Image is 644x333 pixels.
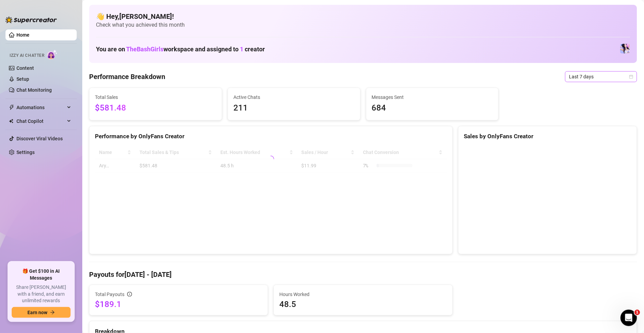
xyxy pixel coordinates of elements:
span: loading [267,156,274,163]
span: Hours Worked [279,291,447,298]
iframe: Intercom live chat [621,310,637,326]
div: Sales by OnlyFans Creator [464,132,631,141]
span: Active Chats [233,93,355,101]
span: Share [PERSON_NAME] with a friend, and earn unlimited rewards [12,284,71,304]
span: Total Payouts [95,291,124,298]
img: AI Chatter [47,50,58,60]
h1: You are on workspace and assigned to creator [96,46,265,53]
span: Total Sales [95,93,216,101]
span: Chat Copilot [16,116,65,127]
span: Earn now [27,310,47,315]
span: calendar [629,75,633,79]
a: Content [16,65,34,71]
span: Last 7 days [569,72,633,82]
h4: 👋 Hey, [PERSON_NAME] ! [96,12,630,21]
img: Ary [620,44,630,53]
span: TheBashGirls [126,46,163,53]
span: Automations [16,102,65,113]
span: 1 [635,310,640,315]
a: Chat Monitoring [16,87,52,93]
h4: Performance Breakdown [89,72,165,81]
span: 684 [372,102,493,115]
span: 🎁 Get $100 in AI Messages [12,268,71,281]
a: Setup [16,76,29,82]
button: Earn nowarrow-right [12,307,71,318]
span: thunderbolt [9,105,14,110]
span: $581.48 [95,102,216,115]
span: arrow-right [50,310,55,315]
span: Check what you achieved this month [96,21,630,29]
span: 211 [233,102,355,115]
a: Discover Viral Videos [16,136,63,141]
span: $189.1 [95,299,262,310]
img: logo-BBDzfeDw.svg [5,16,57,23]
span: info-circle [127,292,132,297]
a: Settings [16,150,35,155]
span: Messages Sent [372,93,493,101]
a: Home [16,32,29,38]
span: 1 [240,46,243,53]
img: Chat Copilot [9,119,13,124]
span: 48.5 [279,299,447,310]
h4: Payouts for [DATE] - [DATE] [89,270,637,279]
span: Izzy AI Chatter [10,52,44,59]
div: Performance by OnlyFans Creator [95,132,447,141]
